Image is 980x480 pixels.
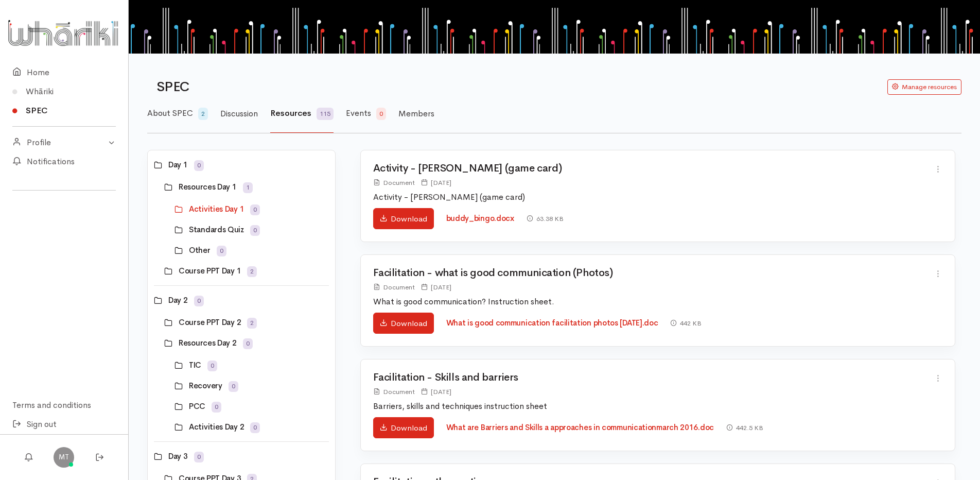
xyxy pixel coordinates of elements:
[373,400,934,413] p: Barriers, skills and techniques instruction sheet
[12,197,116,221] div: Follow us on LinkedIn
[398,108,434,119] span: Members
[373,386,415,397] div: Document
[527,213,564,224] div: 63.38 KB
[373,372,934,383] h2: Facilitation - Skills and barriers
[421,386,451,397] div: [DATE]
[373,282,415,293] div: Document
[220,108,258,119] span: Discussion
[373,208,434,230] a: Download
[726,422,763,433] div: 442.5 KB
[373,177,415,188] div: Document
[446,422,714,432] a: What are Barriers and Skills a approaches in communicationmarch 2016.doc
[373,313,434,334] a: Download
[421,282,451,293] div: [DATE]
[147,108,193,118] span: About SPEC
[446,318,658,328] a: What is good communication facilitation photos [DATE].doc
[373,417,434,439] a: Download
[147,95,208,133] a: About SPEC 2
[421,177,451,188] div: [DATE]
[376,108,386,120] span: 0
[373,163,934,174] h2: Activity - [PERSON_NAME] (game card)
[44,197,85,209] iframe: LinkedIn Embedded Content
[54,447,74,468] a: MT
[373,267,934,279] h2: Facilitation - what is good communication (Photos)
[373,191,934,203] p: Activity - [PERSON_NAME] (game card)
[198,108,208,120] span: 2
[220,95,258,133] a: Discussion
[887,79,961,95] a: Manage resources
[270,95,334,133] a: Resources 115
[346,108,371,118] span: Events
[670,318,702,329] div: 442 KB
[373,296,934,308] p: What is good communication? Instruction sheet.
[270,108,311,118] span: Resources
[398,95,434,133] a: Members
[446,213,514,223] a: buddy_bingo.docx
[346,95,386,133] a: Events 0
[156,80,875,95] h1: SPEC
[317,108,334,120] span: 115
